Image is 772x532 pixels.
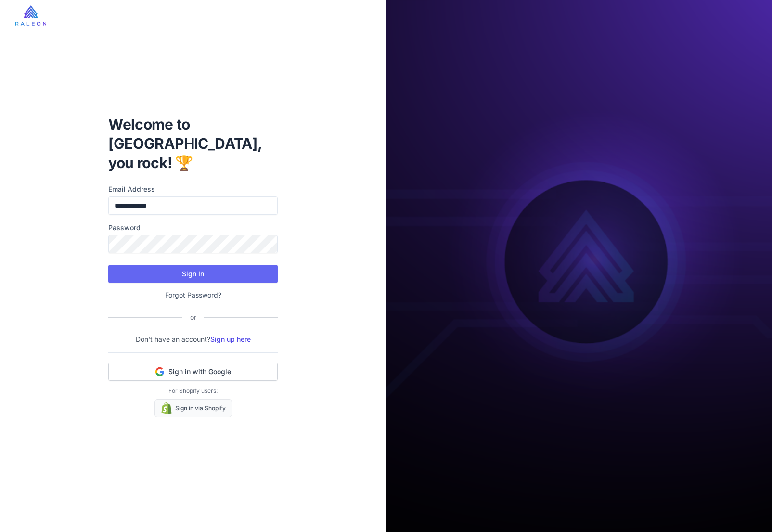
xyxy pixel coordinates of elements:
label: Email Address [108,184,278,195]
span: Sign in with Google [168,367,231,376]
a: Sign up here [210,335,251,343]
button: Sign in with Google [108,363,278,381]
a: Forgot Password? [165,291,221,299]
h1: Welcome to [GEOGRAPHIC_DATA], you rock! 🏆 [108,115,278,172]
label: Password [108,222,278,233]
p: For Shopify users: [108,387,278,395]
img: raleon-logo-whitebg.9aac0268.jpg [15,5,46,26]
button: Sign In [108,265,278,283]
div: or [182,312,204,323]
p: Don't have an account? [108,334,278,345]
a: Sign in via Shopify [154,399,232,417]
